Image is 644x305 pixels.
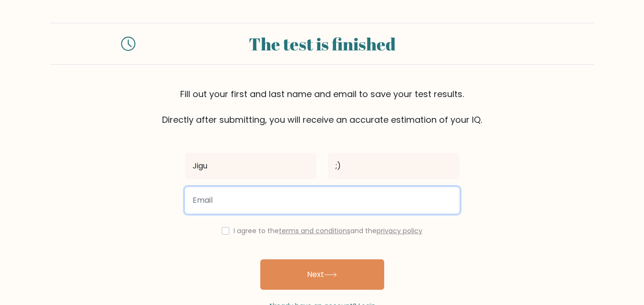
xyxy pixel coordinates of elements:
input: Last name [328,153,460,179]
div: Fill out your first and last name and email to save your test results. Directly after submitting,... [51,88,594,126]
a: terms and conditions [279,226,350,236]
input: First name [185,153,317,179]
label: I agree to the and the [234,226,422,236]
button: Next [260,259,384,290]
a: privacy policy [377,226,422,236]
input: Email [185,187,460,214]
div: The test is finished [147,31,498,57]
